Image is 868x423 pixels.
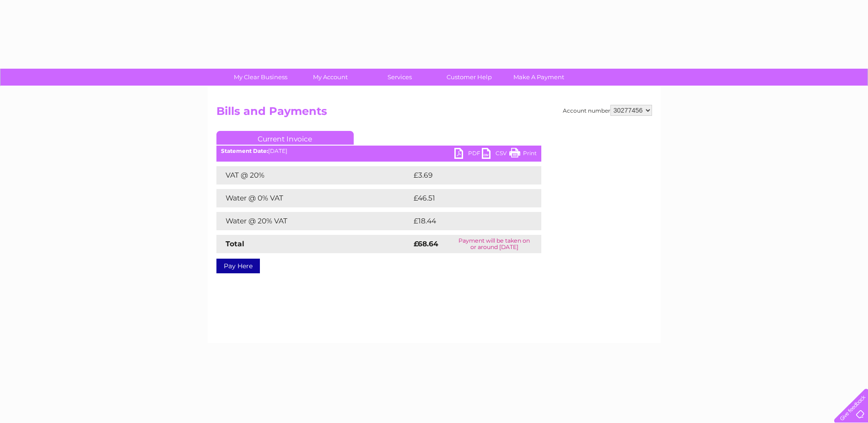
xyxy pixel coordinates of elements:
[216,259,260,273] a: Pay Here
[454,148,482,161] a: PDF
[216,131,354,145] a: Current Invoice
[362,69,437,86] a: Services
[216,166,411,184] td: VAT @ 20%
[431,69,507,86] a: Customer Help
[223,69,298,86] a: My Clear Business
[216,189,411,207] td: Water @ 0% VAT
[411,212,523,230] td: £18.44
[509,148,537,161] a: Print
[216,105,652,122] h2: Bills and Payments
[221,147,268,154] b: Statement Date:
[226,239,244,248] strong: Total
[414,239,438,248] strong: £68.64
[447,235,541,253] td: Payment will be taken on or around [DATE]
[482,148,509,161] a: CSV
[292,69,368,86] a: My Account
[411,189,522,207] td: £46.51
[411,166,520,184] td: £3.69
[216,148,541,154] div: [DATE]
[563,105,652,116] div: Account number
[216,212,411,230] td: Water @ 20% VAT
[501,69,577,86] a: Make A Payment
